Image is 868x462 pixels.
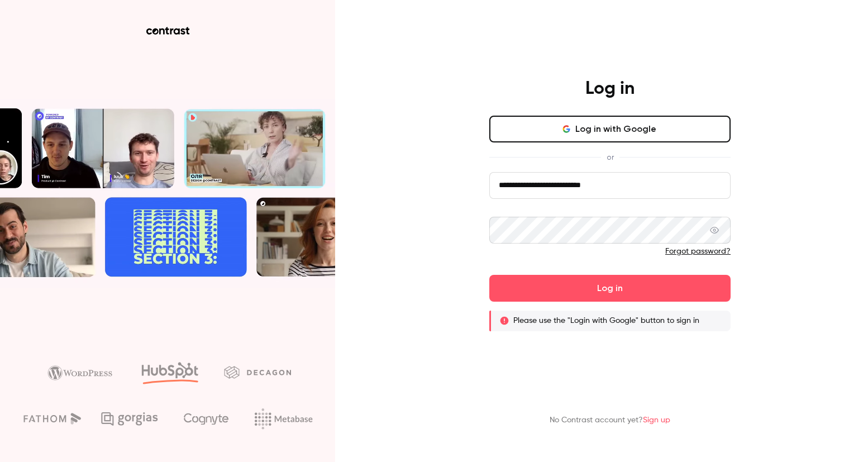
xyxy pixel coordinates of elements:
p: Please use the "Login with Google" button to sign in [513,315,699,326]
button: Log in with Google [489,116,731,142]
a: Forgot password? [665,247,731,255]
p: No Contrast account yet? [550,415,670,426]
button: Log in [489,275,731,302]
img: decagon [224,366,291,378]
span: or [601,151,619,163]
a: Sign up [643,416,670,424]
h4: Log in [585,78,635,100]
